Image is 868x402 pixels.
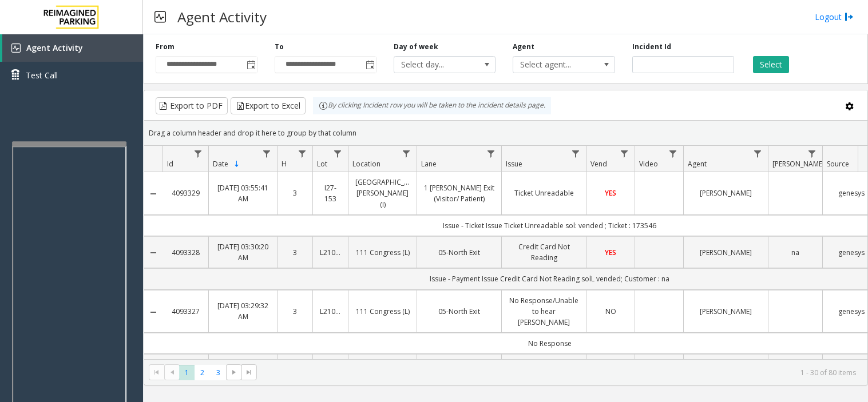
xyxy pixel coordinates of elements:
a: 05-North Exit [424,306,494,317]
a: na [775,247,815,258]
a: [DATE] 03:30:20 AM [216,241,270,263]
a: 3 [284,306,306,317]
span: Agent Activity [26,42,83,53]
span: Go to the last page [241,364,257,380]
img: logout [845,11,854,23]
kendo-pager-info: 1 - 30 of 80 items [264,368,856,377]
span: Select agent... [513,57,594,73]
a: Logout [815,11,854,23]
a: L21066000 [320,306,341,317]
a: 3 [284,247,306,258]
a: 1 [PERSON_NAME] Exit (Visitor/ Patient) [424,182,494,204]
button: Export to Excel [231,97,306,114]
a: [PERSON_NAME] [691,306,761,317]
a: H Filter Menu [295,146,310,161]
span: [PERSON_NAME] [772,159,825,169]
img: infoIcon.svg [319,101,328,110]
a: Parker Filter Menu [804,146,820,161]
a: Date Filter Menu [259,146,275,161]
a: No Response/Unable to hear [PERSON_NAME] [509,295,579,328]
span: Issue [506,159,522,169]
span: H [282,159,287,169]
a: Credit Card Not Reading [509,241,579,263]
a: Location Filter Menu [399,146,414,161]
a: Vend Filter Menu [617,146,632,161]
a: 4093328 [169,247,201,258]
img: 'icon' [11,43,21,53]
h3: Agent Activity [172,3,272,31]
span: YES [605,248,616,257]
a: YES [593,188,628,198]
a: Ticket Unreadable [509,188,579,198]
span: Test Call [26,69,58,81]
span: Source [827,159,849,169]
span: Go to the next page [226,364,241,380]
a: [DATE] 03:55:41 AM [216,182,270,204]
a: 05-North Exit [424,247,494,258]
label: Agent [513,42,534,52]
span: Go to the next page [229,368,239,377]
button: Select [753,56,789,73]
a: [GEOGRAPHIC_DATA][PERSON_NAME] (I) [355,177,410,210]
a: 111 Congress (L) [355,306,410,317]
span: Id [167,159,173,169]
span: Go to the last page [244,368,253,377]
a: Collapse Details [144,308,162,317]
div: Data table [144,146,867,359]
span: Agent [688,159,707,169]
span: Page 1 [179,365,195,380]
a: NO [593,306,628,317]
div: By clicking Incident row you will be taken to the incident details page. [313,97,551,114]
label: From [156,42,175,52]
span: NO [605,307,616,316]
span: Page 2 [195,365,210,380]
a: Collapse Details [144,248,162,257]
span: YES [605,188,616,198]
a: Lot Filter Menu [330,146,346,161]
a: 4093329 [169,188,201,198]
label: Day of week [394,42,438,52]
a: Collapse Details [144,189,162,198]
div: Drag a column header and drop it here to group by that column [144,123,867,143]
span: Toggle popup [244,57,257,73]
a: 111 Congress (L) [355,247,410,258]
span: Page 3 [211,365,226,380]
a: Video Filter Menu [665,146,681,161]
label: To [275,42,284,52]
span: Lot [317,159,327,169]
label: Incident Id [632,42,671,52]
a: Lane Filter Menu [483,146,499,161]
a: L21066000 [320,247,341,258]
button: Export to PDF [156,97,228,114]
a: [PERSON_NAME] [691,247,761,258]
span: Video [639,159,658,169]
span: Date [213,159,228,169]
a: Issue Filter Menu [568,146,584,161]
a: YES [593,247,628,258]
a: Agent Activity [2,34,143,62]
a: 4093327 [169,306,201,317]
a: I27-153 [320,182,341,204]
a: Id Filter Menu [191,146,206,161]
a: [PERSON_NAME] [691,188,761,198]
a: [DATE] 03:29:32 AM [216,300,270,322]
span: Lane [421,159,437,169]
span: Location [352,159,381,169]
span: Select day... [394,57,475,73]
a: 3 [284,188,306,198]
span: Sortable [232,160,241,169]
img: pageIcon [154,3,166,31]
a: Agent Filter Menu [750,146,766,161]
span: Toggle popup [363,57,376,73]
span: Vend [590,159,607,169]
